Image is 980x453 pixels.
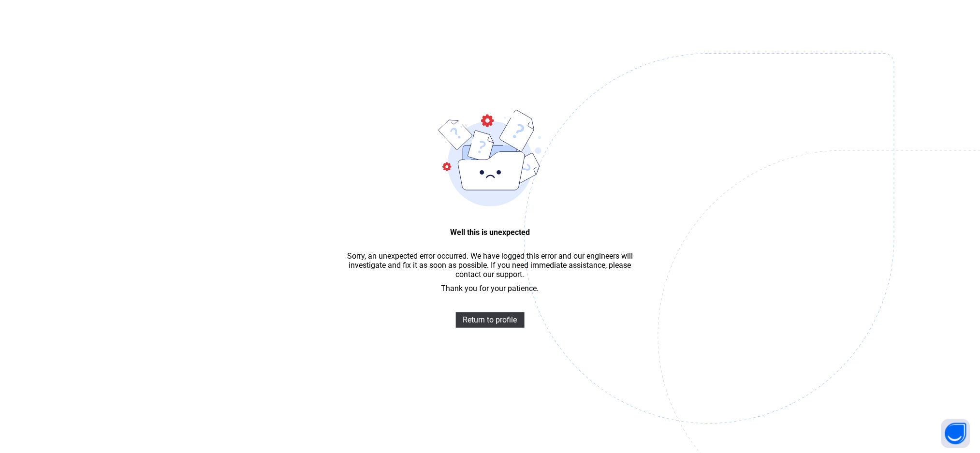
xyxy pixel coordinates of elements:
button: Open asap [941,419,970,448]
img: error-bound.9d27ae2af7d8ffd69f21ced9f822e0fd.svg [439,110,541,206]
span: Well this is unexpected [343,228,637,237]
span: Return to profile [463,315,517,324]
span: Sorry, an unexpected error occurred. We have logged this error and our engineers will investigate... [343,251,637,279]
span: Thank you for your patience. [441,284,539,293]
